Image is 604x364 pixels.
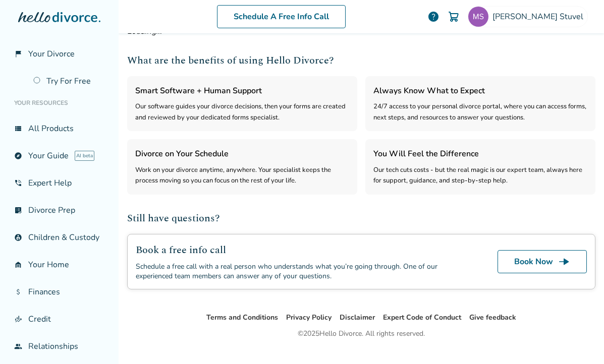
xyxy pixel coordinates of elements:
h2: Book a free info call [136,242,473,258]
li: Your Resources [8,93,111,113]
a: Terms and Conditions [206,313,278,322]
span: Your Divorce [28,48,75,59]
h3: You Will Feel the Difference [373,147,587,160]
span: phone_in_talk [14,179,22,187]
span: AI beta [75,151,94,161]
a: flag_2Your Divorce [8,42,111,66]
a: list_alt_checkDivorce Prep [8,199,111,222]
span: finance_mode [14,315,22,323]
a: Expert Code of Conduct [383,313,461,322]
div: Our software guides your divorce decisions, then your forms are created and reviewed by your dedi... [135,101,349,123]
h2: Still have questions? [127,211,595,226]
h2: What are the benefits of using Hello Divorce? [127,53,595,68]
span: flag_2 [14,50,22,58]
span: list_alt_check [14,206,22,214]
a: exploreYour GuideAI beta [8,144,111,167]
a: Schedule A Free Info Call [217,5,346,28]
img: Cart [448,11,460,23]
span: view_list [14,125,22,133]
span: group [14,342,22,350]
div: Schedule a free call with a real person who understands what you’re going through. One of our exp... [136,262,473,281]
span: account_child [14,233,22,241]
div: Our tech cuts costs - but the real magic is our expert team, always here for support, guidance, a... [373,165,587,187]
a: Book Nowline_end_arrow [498,250,587,273]
span: [PERSON_NAME] Stuvel [492,11,587,22]
a: attach_moneyFinances [8,280,111,304]
a: Try For Free [27,70,111,93]
iframe: Chat Widget [554,316,604,364]
a: phone_in_talkExpert Help [8,171,111,195]
span: garage_home [14,261,22,269]
div: Work on your divorce anytime, anywhere. Your specialist keeps the process moving so you can focus... [135,165,349,187]
a: groupRelationships [8,335,111,358]
a: view_listAll Products [8,117,111,140]
a: garage_homeYour Home [8,253,111,276]
span: line_end_arrow [558,256,570,268]
li: Disclaimer [340,312,375,324]
div: © 2025 Hello Divorce. All rights reserved. [298,328,425,340]
span: attach_money [14,288,22,296]
span: explore [14,152,22,160]
a: finance_modeCredit [8,308,111,331]
a: help [427,11,440,23]
div: 24/7 access to your personal divorce portal, where you can access forms, next steps, and resource... [373,101,587,123]
h3: Always Know What to Expect [373,84,587,97]
h3: Smart Software + Human Support [135,84,349,97]
img: michelestuvel@gmail.com [468,7,488,27]
li: Give feedback [469,312,516,324]
h3: Divorce on Your Schedule [135,147,349,160]
a: account_childChildren & Custody [8,226,111,249]
a: Privacy Policy [286,313,332,322]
